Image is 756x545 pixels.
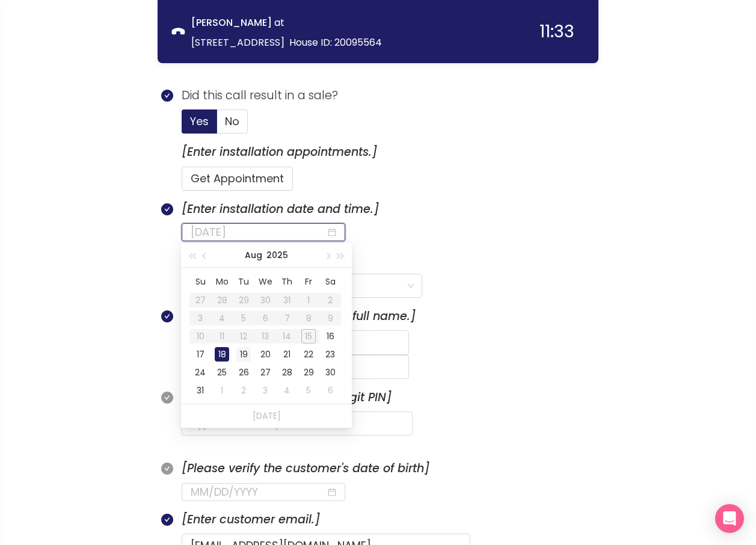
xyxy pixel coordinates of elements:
[298,381,319,399] td: 2025-09-05
[182,201,379,217] i: [Enter installation date and time.]
[172,26,185,38] span: phone
[276,363,298,381] td: 2025-08-28
[182,87,598,105] p: Did this call result in a sale?
[298,345,319,363] td: 2025-08-22
[215,383,229,398] div: 1
[211,363,233,381] td: 2025-08-25
[258,383,272,398] div: 3
[254,381,276,399] td: 2025-09-03
[161,514,173,526] span: check-circle
[298,272,319,291] th: Fr
[233,272,254,291] th: Tu
[193,347,207,362] div: 17
[323,329,337,343] div: 16
[211,272,233,291] th: Mo
[211,345,233,363] td: 2025-08-18
[215,365,229,380] div: 25
[161,90,173,102] span: check-circle
[301,347,316,362] div: 22
[233,363,254,381] td: 2025-08-26
[236,347,251,362] div: 19
[253,410,281,422] a: [DATE]
[258,365,272,380] div: 27
[298,363,319,381] td: 2025-08-29
[280,365,294,380] div: 28
[189,363,211,381] td: 2025-08-24
[233,381,254,399] td: 2025-09-02
[715,504,744,533] div: Open Intercom Messenger
[301,365,316,380] div: 29
[280,383,294,398] div: 4
[233,345,254,363] td: 2025-08-19
[191,224,326,241] input: 08/18/2025
[189,345,211,363] td: 2025-08-17
[215,347,229,362] div: 18
[254,272,276,291] th: We
[319,363,341,381] td: 2025-08-30
[323,383,337,398] div: 6
[539,23,574,40] div: 11:33
[225,114,239,129] span: No
[182,251,598,269] p: Installation Time
[193,383,207,398] div: 31
[182,511,320,528] i: [Enter customer email.]
[258,347,272,362] div: 20
[289,35,382,49] span: House ID: 20095564
[193,365,207,380] div: 24
[211,381,233,399] td: 2025-09-01
[266,243,288,267] button: 2025
[319,272,341,291] th: Sa
[245,243,262,267] button: Aug
[319,345,341,363] td: 2025-08-23
[280,347,294,362] div: 21
[236,365,251,380] div: 26
[236,383,251,398] div: 2
[191,16,284,49] span: at [STREET_ADDRESS]
[323,347,337,362] div: 23
[161,203,173,215] span: check-circle
[276,345,298,363] td: 2025-08-21
[301,383,316,398] div: 5
[191,16,272,29] strong: [PERSON_NAME]
[319,327,341,345] td: 2025-08-16
[191,484,326,500] input: MM/DD/YYYY
[254,345,276,363] td: 2025-08-20
[161,310,173,322] span: check-circle
[323,365,337,380] div: 30
[319,381,341,399] td: 2025-09-06
[161,392,173,404] span: check-circle
[276,381,298,399] td: 2025-09-04
[189,381,211,399] td: 2025-08-31
[182,167,293,191] button: Get Appointment
[182,460,429,476] i: [Please verify the customer's date of birth]
[254,363,276,381] td: 2025-08-27
[276,272,298,291] th: Th
[161,463,173,475] span: check-circle
[190,114,209,129] span: Yes
[182,144,377,160] i: [Enter installation appointments.]
[189,272,211,291] th: Su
